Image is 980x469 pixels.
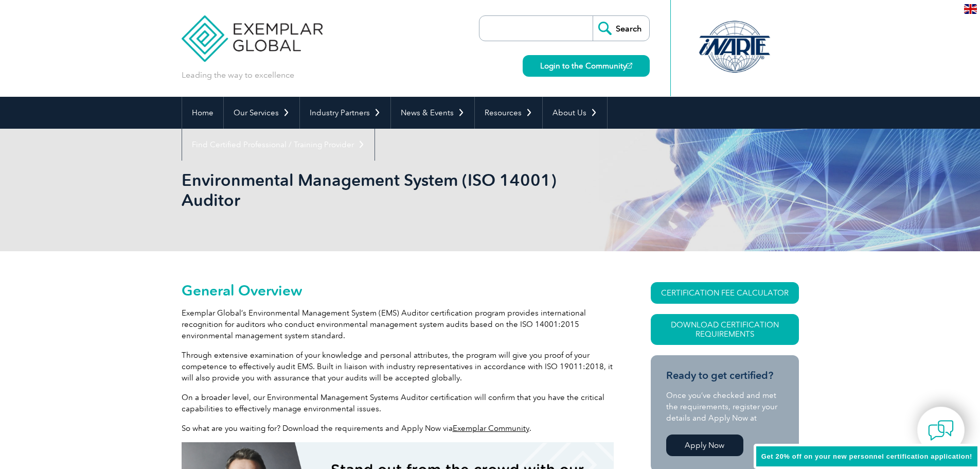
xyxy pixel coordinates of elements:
img: en [964,4,977,14]
img: contact-chat.png [928,418,954,443]
p: Once you’ve checked and met the requirements, register your details and Apply Now at [666,390,783,424]
a: Our Services [224,97,299,129]
p: On a broader level, our Environmental Management Systems Auditor certification will confirm that ... [182,392,614,414]
a: Resources [475,97,542,129]
p: Exemplar Global’s Environmental Management System (EMS) Auditor certification program provides in... [182,307,614,341]
h2: General Overview [182,282,614,299]
p: Through extensive examination of your knowledge and personal attributes, the program will give yo... [182,350,614,384]
a: Apply Now [666,435,743,456]
a: About Us [543,97,607,129]
p: Leading the way to excellence [182,70,294,81]
input: Search [593,16,649,41]
a: Exemplar Community [453,424,529,433]
a: Industry Partners [300,97,390,129]
img: open_square.png [627,63,632,68]
h1: Environmental Management System (ISO 14001) Auditor [182,170,577,210]
p: So what are you waiting for? Download the requirements and Apply Now via . [182,423,614,434]
a: Home [182,97,223,129]
a: Login to the Community [523,55,650,77]
a: News & Events [391,97,474,129]
h3: Ready to get certified? [666,369,783,382]
a: CERTIFICATION FEE CALCULATOR [651,282,799,304]
a: Find Certified Professional / Training Provider [182,129,375,161]
a: Download Certification Requirements [651,314,799,345]
span: Get 20% off on your new personnel certification application! [761,453,972,460]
